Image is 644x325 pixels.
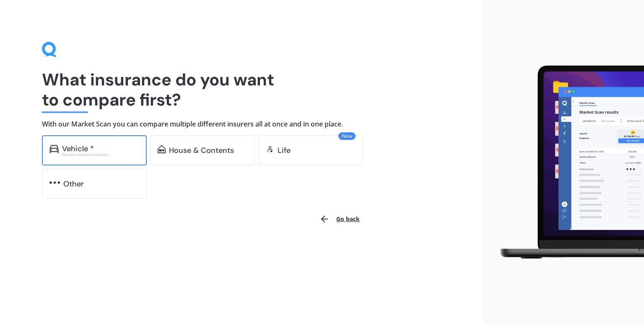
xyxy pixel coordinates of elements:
button: Go back [314,209,365,229]
img: other.81dba5aafe580aa69f38.svg [49,178,60,187]
img: car.f15378c7a67c060ca3f3.svg [49,145,59,153]
div: Vehicle * [62,144,94,153]
img: home-and-contents.b802091223b8502ef2dd.svg [158,145,166,153]
div: Other [63,180,84,188]
h4: With our Market Scan you can compare multiple different insurers all at once and in one place. [42,120,441,129]
h1: What insurance do you want to compare first? [42,70,441,110]
div: House & Contents [169,146,234,155]
img: laptop.webp [490,61,644,263]
span: New [338,132,356,140]
div: Excludes commercial vehicles [62,153,139,156]
div: Life [278,146,291,155]
img: life.f720d6a2d7cdcd3ad642.svg [266,145,274,153]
